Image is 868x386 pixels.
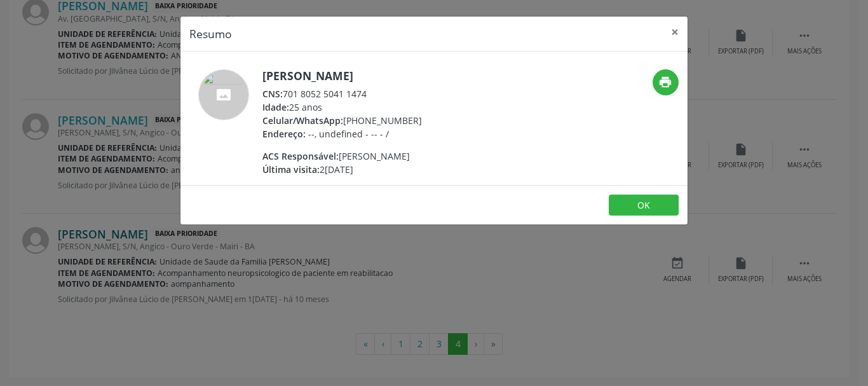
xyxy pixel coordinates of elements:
div: [PERSON_NAME] [262,149,422,163]
h5: [PERSON_NAME] [262,69,422,83]
span: --, undefined - -- - / [308,128,389,140]
button: Close [662,17,688,48]
div: 701 8052 5041 1474 [262,87,422,100]
i: print [658,75,672,89]
div: 2[DATE] [262,163,422,176]
span: CNS: [262,88,283,100]
h5: Resumo [189,25,232,42]
span: ACS Responsável: [262,150,339,162]
span: Última visita: [262,163,320,176]
span: Endereço: [262,128,306,140]
img: accompaniment [198,69,249,120]
button: OK [609,195,679,216]
span: Celular/WhatsApp: [262,114,343,127]
div: [PHONE_NUMBER] [262,114,422,127]
div: 25 anos [262,100,422,114]
span: Idade: [262,101,289,113]
button: print [653,69,679,95]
